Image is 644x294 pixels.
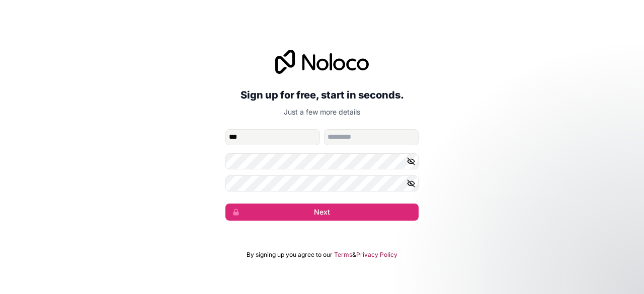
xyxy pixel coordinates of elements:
input: Password [225,153,419,169]
button: Next [225,204,419,221]
p: Just a few more details [225,107,419,117]
a: Privacy Policy [356,251,397,259]
span: By signing up you agree to our [247,251,333,259]
span: & [352,251,356,259]
iframe: Intercom notifications message [443,219,644,289]
input: family-name [324,129,419,145]
input: Confirm password [225,175,419,191]
h2: Sign up for free, start in seconds. [225,86,419,104]
a: Terms [334,251,352,259]
input: given-name [225,129,320,145]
